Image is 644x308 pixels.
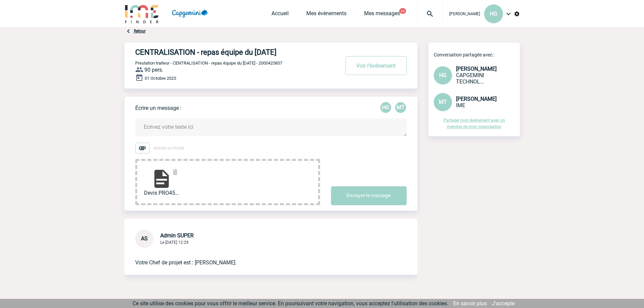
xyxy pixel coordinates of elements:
p: Votre Chef de projet est : [PERSON_NAME]. [135,248,388,267]
img: IME-Finder [124,4,160,23]
span: 01 Octobre 2025 [145,76,176,81]
a: J'accepte [492,300,515,307]
a: Partager mon événement avec un membre de mon organisation [444,118,505,129]
p: HG [380,102,391,113]
a: Retour [134,29,146,33]
p: Écrire un message : [135,105,182,111]
a: Mes événements [306,10,347,20]
span: Ajouter un fichier [153,146,185,150]
img: file-document.svg [151,168,172,190]
img: delete.svg [171,168,179,176]
span: 90 pers. [144,67,163,73]
span: Devis PRO452896 CAPG... [144,190,179,196]
span: Le [DATE] 12:29 [160,240,189,245]
span: Prestation traiteur - CENTRALISATION - repas équipe du [DATE] - 2000425857 [135,61,282,66]
span: [PERSON_NAME] [456,66,497,72]
span: AS [141,235,148,242]
p: MT [395,102,406,113]
button: 26 [399,8,406,14]
div: Maëva THEVENIN [395,102,406,113]
button: Envoyer le message [331,186,407,205]
span: [PERSON_NAME] [456,96,497,102]
span: Admin SUPER [160,232,194,239]
span: IME [456,102,465,109]
a: Accueil [271,10,289,20]
span: HG [490,10,497,17]
p: Conversation partagée avec : [434,52,520,57]
a: En savoir plus [453,300,487,307]
span: Ce site utilise des cookies pour vous offrir le meilleur service. En poursuivant votre navigation... [133,300,448,307]
a: Mes messages [364,10,400,20]
span: HG [439,72,447,78]
span: [PERSON_NAME] [449,11,480,16]
button: Voir l'événement [345,56,407,75]
span: MT [439,99,447,105]
span: CAPGEMINI TECHNOLOGY SERVICES [456,72,484,85]
h4: CENTRALISATION - repas équipe du [DATE] [135,48,319,56]
div: Héloïse GUICHON [380,102,391,113]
